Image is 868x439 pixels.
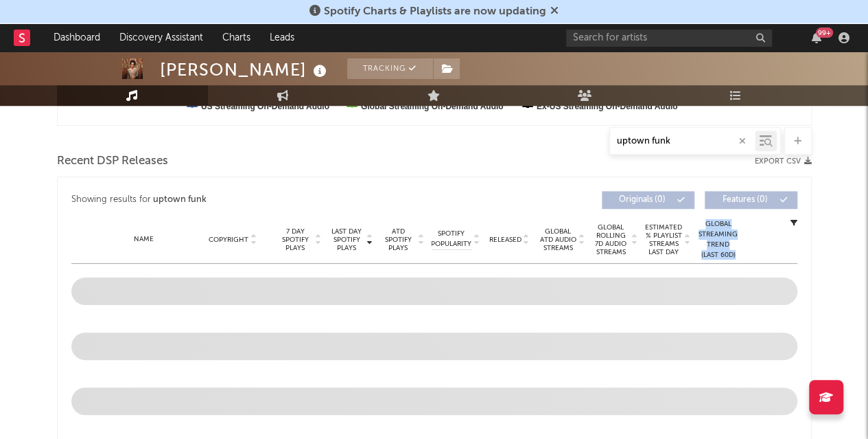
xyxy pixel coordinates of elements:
span: Recent DSP Releases [57,153,168,170]
input: Search for artists [566,30,772,47]
span: Released [489,236,521,244]
div: Global Streaming Trend (Last 60D) [698,219,739,260]
button: 99+ [812,32,821,43]
span: Spotify Popularity [431,229,471,249]
a: Dashboard [44,24,110,52]
div: Name [99,234,189,245]
button: Features(0) [705,191,797,209]
span: Estimated % Playlist Streams Last Day [645,223,683,256]
span: Originals ( 0 ) [611,196,674,204]
span: Global Rolling 7D Audio Streams [592,223,630,256]
div: uptown funk [153,192,207,208]
input: Search by song name or URL [610,136,755,147]
text: US Streaming On-Demand Audio [201,102,329,111]
span: Dismiss [550,6,559,17]
span: Copyright [209,236,248,244]
div: 99 + [816,27,833,38]
text: Ex-US Streaming On-Demand Audio [536,102,677,111]
span: 7 Day Spotify Plays [277,227,314,252]
button: Tracking [347,58,433,79]
span: Global ATD Audio Streams [539,227,577,252]
button: Export CSV [755,157,812,166]
a: Leads [260,24,304,52]
text: Global Streaming On-Demand Audio [360,102,503,111]
div: Showing results for [71,191,434,209]
span: Features ( 0 ) [714,196,777,204]
span: Spotify Charts & Playlists are now updating [324,6,546,17]
a: Discovery Assistant [110,24,213,52]
span: ATD Spotify Plays [380,227,417,252]
button: Originals(0) [602,191,694,209]
div: [PERSON_NAME] [160,58,330,81]
a: Charts [213,24,260,52]
span: Last Day Spotify Plays [329,227,365,252]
